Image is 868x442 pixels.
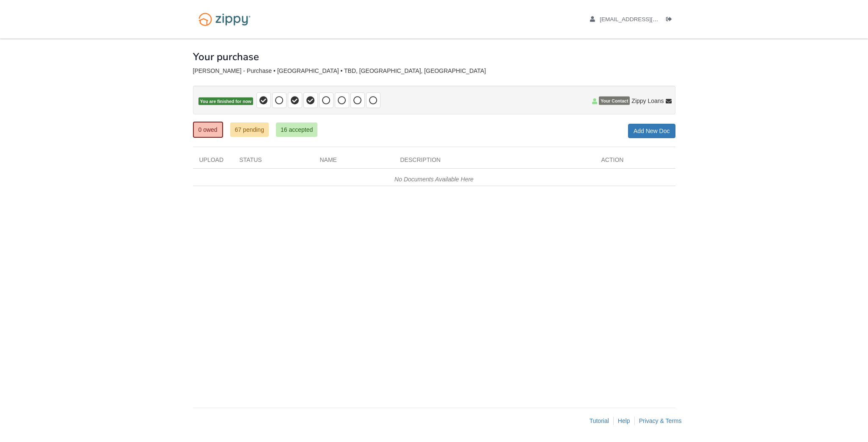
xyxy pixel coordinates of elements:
[276,122,317,137] a: 16 accepted
[666,16,675,25] a: Log out
[639,417,682,424] a: Privacy & Terms
[233,156,314,168] div: Status
[193,122,223,138] a: 0 owed
[628,124,675,138] a: Add New Doc
[618,417,630,424] a: Help
[193,51,259,62] h1: Your purchase
[590,417,609,424] a: Tutorial
[314,156,394,168] div: Name
[394,156,595,168] div: Description
[595,156,675,168] div: Action
[599,97,630,105] span: Your Contact
[193,67,675,75] div: [PERSON_NAME] - Purchase • [GEOGRAPHIC_DATA] • TBD, [GEOGRAPHIC_DATA], [GEOGRAPHIC_DATA]
[631,97,664,105] span: Zippy Loans
[590,16,697,25] a: edit profile
[198,97,254,106] span: You are finished for now
[394,176,474,183] em: No Documents Available Here
[600,16,697,22] span: arvizuteacher01@gmail.com
[193,156,233,168] div: Upload
[193,8,256,30] img: Logo
[230,122,269,137] a: 67 pending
